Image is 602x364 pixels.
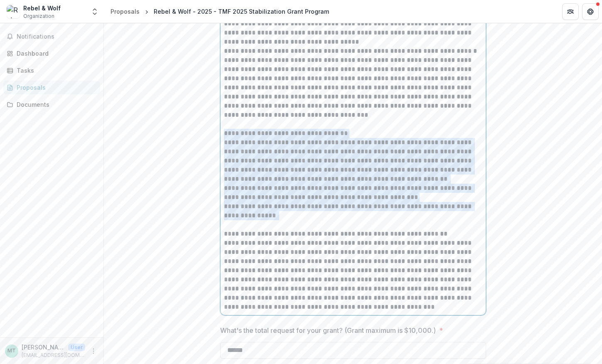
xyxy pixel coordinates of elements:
img: Rebel & Wolf [7,5,20,18]
div: Documents [17,100,93,109]
a: Dashboard [3,47,100,60]
button: Notifications [3,30,100,43]
button: More [88,346,98,356]
a: Documents [3,98,100,111]
nav: breadcrumb [107,5,332,17]
a: Proposals [3,81,100,94]
span: Organization [23,12,54,20]
div: Rebel & Wolf [23,4,61,12]
p: What's the total request for your grant? (Grant maximum is $10,000.) [220,325,436,335]
div: Proposals [111,7,140,16]
button: Open entity switcher [89,3,101,20]
span: Notifications [17,33,97,40]
div: Malte Thies [7,348,16,354]
p: User [68,344,85,351]
div: Dashboard [17,49,93,58]
button: Partners [562,3,579,20]
p: [EMAIL_ADDRESS][DOMAIN_NAME] [22,352,85,359]
div: Tasks [17,66,93,75]
div: Rebel & Wolf - 2025 - TMF 2025 Stabilization Grant Program [154,7,329,16]
p: [PERSON_NAME] [22,343,65,352]
a: Tasks [3,64,100,77]
button: Get Help [582,3,599,20]
div: Proposals [17,83,93,92]
a: Proposals [107,5,143,17]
